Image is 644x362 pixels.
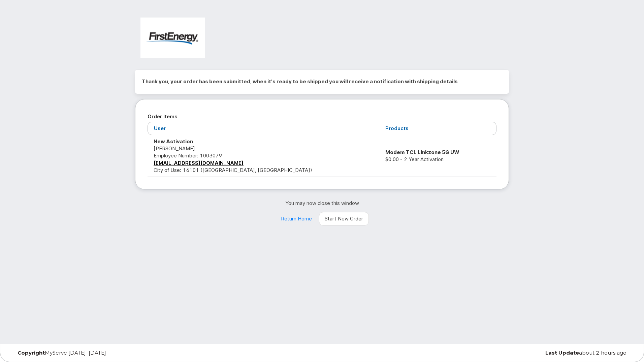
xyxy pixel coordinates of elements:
th: User [148,122,379,135]
a: Start New Order [319,212,369,225]
img: FirstEnergy Corp [140,18,205,58]
strong: Modem TCL Linkzone 5G UW [385,149,459,155]
td: [PERSON_NAME] City of Use: 16101 ([GEOGRAPHIC_DATA], [GEOGRAPHIC_DATA]) [148,135,379,177]
th: Products [379,122,496,135]
strong: Last Update [545,350,579,356]
strong: New Activation [154,138,193,145]
h2: Thank you, your order has been submitted, when it's ready to be shipped you will receive a notifi... [142,77,502,87]
strong: Copyright [18,350,45,356]
a: [EMAIL_ADDRESS][DOMAIN_NAME] [154,160,244,166]
h2: Order Items [148,112,496,122]
div: about 2 hours ago [425,350,632,356]
p: You may now close this window [135,200,509,207]
div: MyServe [DATE]–[DATE] [12,350,219,356]
span: Employee Number: 1003079 [154,152,222,159]
a: Return Home [275,212,318,225]
td: $0.00 - 2 Year Activation [379,135,496,177]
